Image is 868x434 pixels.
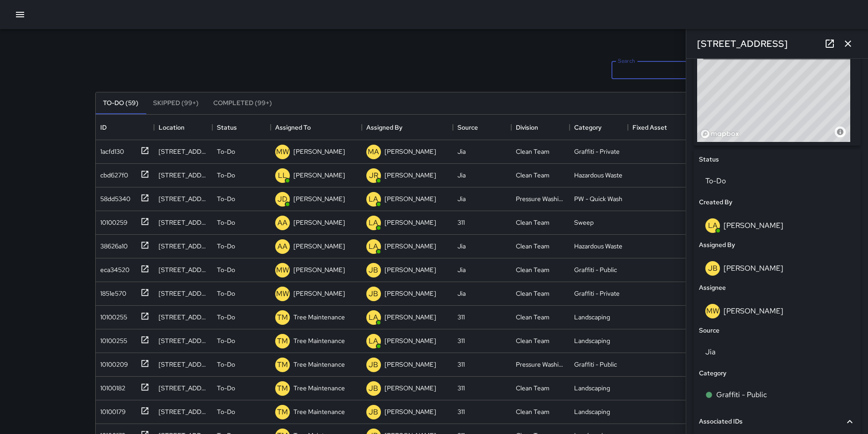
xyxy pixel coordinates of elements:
div: 40 Leavenworth Street [159,171,208,180]
div: 38 Rose Street [159,313,208,322]
p: [PERSON_NAME] [385,407,436,416]
p: [PERSON_NAME] [385,313,436,322]
div: ID [100,115,107,140]
div: Graffiti - Public [574,265,617,274]
div: Clean Team [516,313,550,322]
div: Graffiti - Private [574,289,620,298]
label: Search [618,57,635,65]
p: To-Do [217,336,235,345]
p: [PERSON_NAME] [293,147,345,156]
div: Assigned To [271,115,362,140]
div: Pressure Washing [516,360,565,369]
p: To-Do [217,313,235,322]
div: Landscaping [574,313,610,322]
div: Jia [457,147,466,156]
p: Tree Maintenance [293,313,345,322]
p: Tree Maintenance [293,336,345,345]
p: MW [276,146,289,157]
p: AA [277,217,288,228]
div: Jia [457,289,466,298]
div: Clean Team [516,265,550,274]
p: [PERSON_NAME] [293,171,345,180]
p: JB [369,288,378,299]
p: JB [369,265,378,276]
div: 311 [457,407,465,416]
div: Source [457,115,478,140]
div: 1375 Market Street [159,242,208,251]
p: MW [276,288,289,299]
div: 58dd5340 [97,191,130,203]
div: Clean Team [516,147,550,156]
p: JD [277,194,288,205]
div: Jia [457,265,466,274]
div: Division [511,115,570,140]
p: MA [368,146,379,157]
div: 1525 Market Street [159,194,208,203]
div: Clean Team [516,289,550,298]
div: 1500 Market Street [159,218,208,227]
div: 311 [457,336,465,345]
button: Completed (99+) [206,92,279,114]
div: 311 [457,218,465,227]
div: 76a Page Street [159,289,208,298]
div: Sweep [574,218,594,227]
div: 22 Franklin Street [159,265,208,274]
div: Hazardous Waste [574,242,622,251]
div: Clean Team [516,336,550,345]
div: Assigned By [366,115,402,140]
div: Status [212,115,271,140]
div: 135 Van Ness Avenue [159,407,208,416]
div: Assigned By [362,115,453,140]
p: [PERSON_NAME] [385,384,436,393]
p: AA [277,241,288,252]
div: Assigned To [275,115,311,140]
div: Clean Team [516,171,550,180]
div: Fixed Asset [628,115,686,140]
div: 1acfd130 [97,143,124,156]
p: MW [276,265,289,276]
p: TM [277,407,288,418]
p: To-Do [217,360,235,369]
div: 1670 Market Street [159,336,208,345]
div: Location [159,115,185,140]
div: Graffiti - Public [574,360,617,369]
p: [PERSON_NAME] [385,336,436,345]
p: To-Do [217,384,235,393]
div: Jia [457,171,466,180]
div: PW - Quick Wash [574,194,622,203]
div: 10100259 [97,214,128,227]
div: Category [574,115,601,140]
p: Tree Maintenance [293,384,345,393]
div: Category [570,115,628,140]
div: ID [96,115,154,140]
p: Tree Maintenance [293,360,345,369]
div: Clean Team [516,218,550,227]
p: To-Do [217,171,235,180]
p: TM [277,359,288,370]
p: LA [369,336,378,347]
p: TM [277,383,288,394]
div: 1851e570 [97,285,126,298]
div: Source [453,115,511,140]
p: LA [369,194,378,205]
p: To-Do [217,289,235,298]
p: LL [278,170,287,181]
div: 10100179 [97,404,126,416]
div: 10100255 [97,333,127,345]
p: [PERSON_NAME] [385,147,436,156]
button: Skipped (99+) [146,92,206,114]
p: LA [369,241,378,252]
div: Landscaping [574,407,610,416]
div: 311 [457,313,465,322]
div: Fixed Asset [632,115,667,140]
div: Jia [457,194,466,203]
div: eca34520 [97,262,129,274]
p: [PERSON_NAME] [293,194,345,203]
p: JB [369,359,378,370]
div: Hazardous Waste [574,171,622,180]
div: Landscaping [574,336,610,345]
p: [PERSON_NAME] [385,289,436,298]
p: Tree Maintenance [293,407,345,416]
div: 311 [457,384,465,393]
div: 311 [457,360,465,369]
